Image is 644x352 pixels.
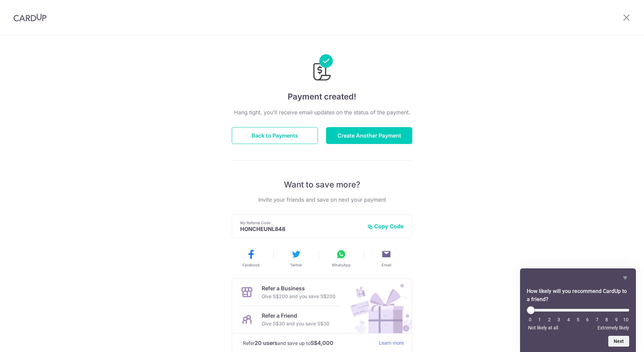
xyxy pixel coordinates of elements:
p: Give S$30 and you save S$30 [262,320,329,328]
li: 8 [603,317,610,322]
p: Hang tight, you’ll receive email updates on the status of the payment. [232,108,412,116]
button: Next question [608,336,629,347]
p: Refer a Friend [262,312,329,320]
span: Email [382,262,391,268]
img: Payments [311,54,333,83]
li: 0 [527,317,534,322]
p: My Referral Code [240,220,362,226]
button: Copy Code [367,223,404,230]
p: Refer a Business [262,284,335,292]
div: How likely will you recommend CardUp to a friend? Select an option from 0 to 10, with 0 being Not... [527,306,629,330]
p: Invite your friends and save on next your payment [232,196,412,204]
img: CardUp [13,13,46,22]
span: Facebook [243,262,260,268]
h2: How likely will you recommend CardUp to a friend? Select an option from 0 to 10, with 0 being Not... [527,287,629,303]
p: Refer and save up to [243,339,374,347]
span: Not likely at all [528,325,558,330]
p: Give S$200 and you save S$200 [262,292,335,300]
button: Facebook [231,249,271,268]
img: Refer [344,279,412,333]
button: Hide survey [621,274,629,282]
li: 7 [594,317,601,322]
li: 4 [565,317,572,322]
button: Email [366,249,406,268]
li: 10 [622,317,629,322]
span: WhatsApp [332,262,351,268]
button: Back to Payments [232,127,318,144]
span: Extremely likely [598,325,629,330]
li: 3 [555,317,562,322]
li: 9 [613,317,620,322]
strong: 20 users [255,339,278,347]
p: Want to save more? [232,179,412,190]
button: WhatsApp [321,249,361,268]
p: HONCHEUNL848 [240,226,362,232]
li: 1 [536,317,543,322]
a: Learn more [379,339,404,347]
li: 6 [584,317,591,322]
li: 5 [575,317,581,322]
button: Twitter [276,249,316,268]
span: Twitter [290,262,302,268]
div: How likely will you recommend CardUp to a friend? Select an option from 0 to 10, with 0 being Not... [527,274,629,347]
strong: S$4,000 [311,339,333,347]
button: Create Another Payment [326,127,412,144]
h4: Payment created! [232,91,412,103]
li: 2 [546,317,553,322]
